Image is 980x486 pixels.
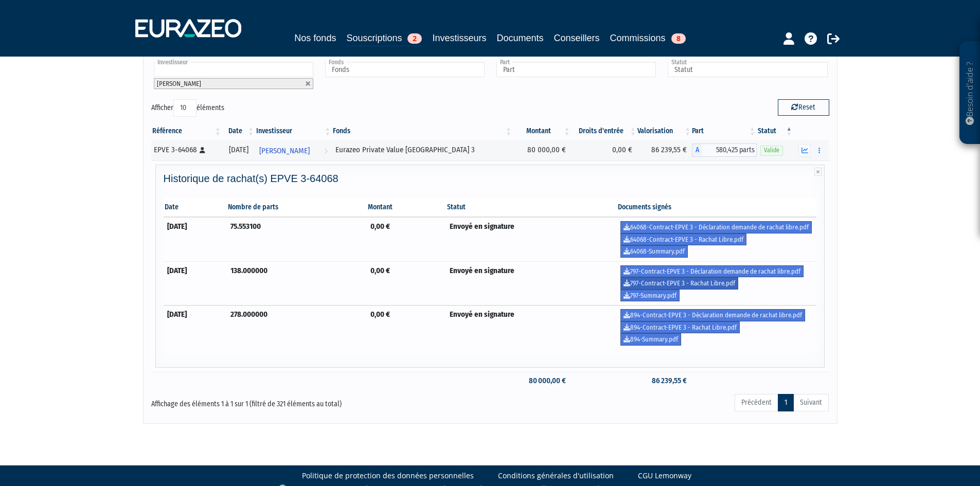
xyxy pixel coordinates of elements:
td: 75.553100 [227,217,367,261]
th: Documents signés [617,198,817,217]
a: 64068-Contract-EPVE 3 - Rachat Libre.pdf [620,233,746,246]
a: 797-Contract-EPVE 3 - Déclaration demande de rachat libre.pdf [620,265,804,278]
div: EPVE 3-64068 [154,145,219,155]
th: Montant [367,198,446,217]
th: Date [164,198,227,217]
a: Nos fonds [294,31,336,45]
a: 64068-Contract-EPVE 3 - Déclaration demande de rachat libre.pdf [620,221,812,233]
td: 86 239,55 € [637,372,692,390]
th: Statut : activer pour trier la colonne par ordre d&eacute;croissant [757,122,794,140]
span: 2 [407,33,422,44]
td: 0,00 € [367,217,446,261]
a: Conseillers [554,31,600,45]
h4: Historique de rachat(s) EPVE 3-64068 [164,173,817,184]
th: Part: activer pour trier la colonne par ordre croissant [692,122,757,140]
a: Documents [497,31,544,45]
th: Référence : activer pour trier la colonne par ordre croissant [151,122,222,140]
td: 80 000,00 € [513,372,572,390]
td: 80 000,00 € [513,140,572,160]
th: Droits d'entrée: activer pour trier la colonne par ordre croissant [571,122,637,140]
span: Valide [760,146,783,155]
label: Afficher éléments [151,99,224,117]
a: 1 [778,394,794,411]
td: 0,00 € [367,305,446,349]
a: 894-Contract-EPVE 3 - Déclaration demande de rachat libre.pdf [620,309,805,321]
a: Souscriptions2 [346,31,422,47]
p: Besoin d'aide ? [964,47,976,139]
a: 797-Summary.pdf [620,290,680,302]
th: Investisseur: activer pour trier la colonne par ordre croissant [255,122,332,140]
td: Envoyé en signature [446,217,617,261]
div: [DATE] [226,145,252,155]
td: 86 239,55 € [637,140,692,160]
a: 894-Contract-EPVE 3 - Rachat Libre.pdf [620,321,740,334]
span: 580,425 parts [702,143,757,157]
select: Afficheréléments [173,99,197,117]
th: Nombre de parts [227,198,367,217]
div: A - Eurazeo Private Value Europe 3 [692,143,757,157]
button: Reset [778,99,829,116]
th: Montant: activer pour trier la colonne par ordre croissant [513,122,572,140]
span: [PERSON_NAME] [157,80,201,87]
a: [PERSON_NAME] [255,140,332,160]
a: Commissions8 [610,31,686,45]
td: 0,00 € [571,140,637,160]
th: Statut [446,198,617,217]
td: [DATE] [164,217,227,261]
td: [DATE] [164,305,227,349]
td: [DATE] [164,261,227,305]
img: 1732889491-logotype_eurazeo_blanc_rvb.png [135,19,241,38]
td: 138.000000 [227,261,367,305]
i: [Français] Personne physique [200,147,205,153]
td: 0,00 € [367,261,446,305]
td: Envoyé en signature [446,305,617,349]
a: CGU Lemonway [638,471,691,481]
span: 8 [671,33,686,44]
span: A [692,143,702,157]
a: 894-Summary.pdf [620,333,681,346]
span: [PERSON_NAME] [259,141,310,160]
i: Voir l'investisseur [324,141,328,160]
th: Fonds: activer pour trier la colonne par ordre croissant [332,122,513,140]
th: Date: activer pour trier la colonne par ordre croissant [222,122,255,140]
td: Envoyé en signature [446,261,617,305]
a: 797-Contract-EPVE 3 - Rachat Libre.pdf [620,277,738,290]
td: 278.000000 [227,305,367,349]
a: Politique de protection des données personnelles [302,471,474,481]
a: 64068-Summary.pdf [620,245,688,258]
div: Eurazeo Private Value [GEOGRAPHIC_DATA] 3 [335,145,509,155]
th: Valorisation: activer pour trier la colonne par ordre croissant [637,122,692,140]
a: Investisseurs [432,31,486,45]
div: Affichage des éléments 1 à 1 sur 1 (filtré de 321 éléments au total) [151,393,425,409]
a: Conditions générales d'utilisation [498,471,614,481]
